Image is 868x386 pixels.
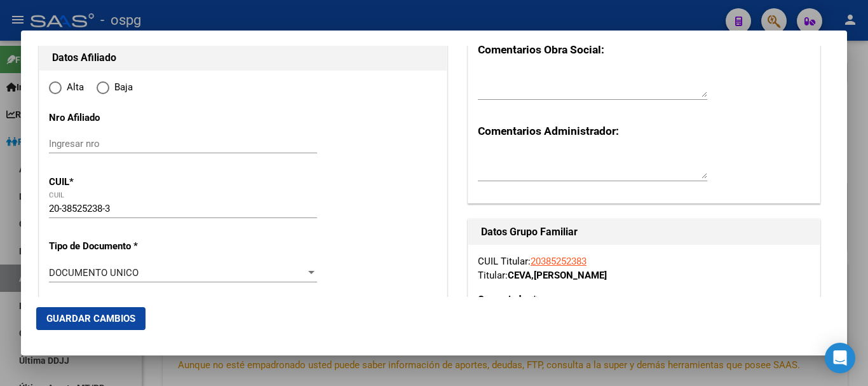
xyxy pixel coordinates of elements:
[531,270,534,281] span: ,
[49,175,165,190] p: CUIL
[478,41,810,58] h3: Comentarios Obra Social:
[478,293,578,307] p: Gerenciador *
[62,80,84,95] span: Alta
[36,307,146,330] button: Guardar Cambios
[52,50,434,65] h1: Datos Afiliado
[46,313,135,324] span: Guardar Cambios
[531,256,587,267] a: 20385252383
[508,270,607,281] strong: CEVA [PERSON_NAME]
[481,224,807,240] h1: Datos Grupo Familiar
[49,267,139,279] span: DOCUMENTO UNICO
[478,123,810,139] h3: Comentarios Administrador:
[109,80,133,95] span: Baja
[49,239,165,254] p: Tipo de Documento *
[49,111,165,125] p: Nro Afiliado
[478,254,810,283] div: CUIL Titular: Titular:
[825,343,855,373] div: Open Intercom Messenger
[49,84,146,95] mat-radio-group: Elija una opción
